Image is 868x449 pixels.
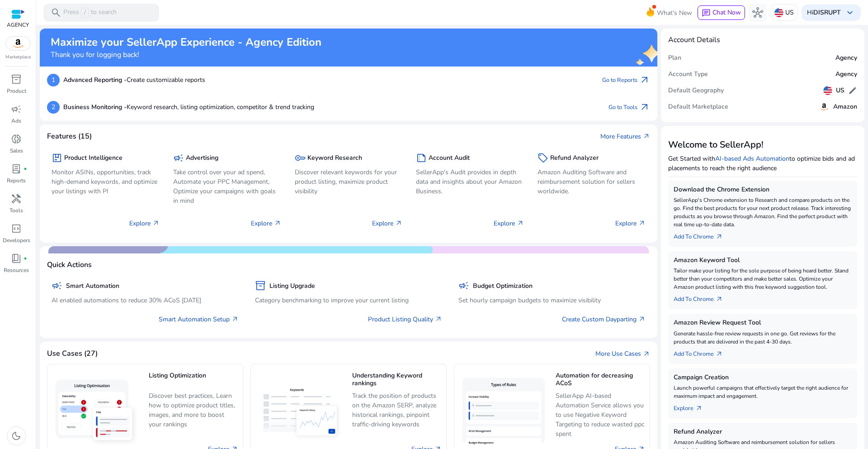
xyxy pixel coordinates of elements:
[556,372,645,388] h5: Automation for decreasing ACoS
[749,4,767,22] button: hub
[674,196,852,229] p: SellerApp's Chrome extension to Research and compare products on the go. Find the best products f...
[609,101,650,114] a: Go to Toolsarrow_outward
[51,7,61,18] span: search
[600,132,650,141] a: More Featuresarrow_outward
[668,103,728,111] h5: Default Marketplace
[352,372,442,388] h5: Understanding Keyword rankings
[47,101,60,114] p: 2
[668,54,681,62] h5: Plan
[7,21,29,29] p: AGENCY
[269,282,315,290] h5: Listing Upgrade
[231,315,239,323] span: arrow_outward
[473,282,533,290] h5: Budget Optimization
[7,87,26,95] p: Product
[9,206,23,215] p: Tools
[819,101,830,112] img: amazon.svg
[64,154,123,162] h5: Product Intelligence
[47,132,92,141] h4: Features (15)
[47,74,60,86] p: 1
[674,374,852,382] h5: Campaign Creation
[149,372,238,388] h5: Listing Optimization
[7,177,26,185] p: Reports
[844,7,855,18] span: keyboard_arrow_down
[674,400,710,413] a: Explorearrow_outward
[63,75,205,85] p: Create customizable reports
[11,430,22,441] span: dark_mode
[6,37,30,50] img: amazon.svg
[11,253,22,264] span: book_4
[255,280,266,291] span: inventory_2
[4,266,29,274] p: Resources
[274,220,281,227] span: arrow_outward
[149,391,238,430] p: Discover best practices, Learn how to optimize product titles, images, and more to boost your ran...
[251,219,281,228] p: Explore
[595,349,650,358] a: More Use Casesarrow_outward
[517,220,524,227] span: arrow_outward
[835,54,857,62] h5: Agency
[295,153,306,163] span: key
[833,103,857,111] h5: Amazon
[716,296,723,303] span: arrow_outward
[307,154,362,162] h5: Keyword Research
[674,291,730,304] a: Add To Chrome
[416,153,427,163] span: summarize
[752,7,763,18] span: hub
[716,233,723,240] span: arrow_outward
[186,154,218,162] h5: Advertising
[11,163,22,174] span: lab_profile
[11,104,22,115] span: campaign
[63,76,127,84] b: Advanced Reporting -
[5,54,31,61] p: Marketplace
[643,133,650,140] span: arrow_outward
[712,8,741,17] span: Chat Now
[807,10,841,16] p: Hi
[435,315,442,323] span: arrow_outward
[24,257,27,260] span: fiber_manual_record
[66,282,119,290] h5: Smart Automation
[674,229,730,241] a: Add To Chrome
[11,193,22,204] span: handyman
[698,5,745,20] button: chatChat Now
[848,86,857,95] span: edit
[47,349,98,358] h4: Use Cases (27)
[836,87,844,95] h5: US
[674,428,852,436] h5: Refund Analyzer
[668,139,857,150] h3: Welcome to SellerApp!
[159,315,239,324] a: Smart Automation Setup
[295,167,403,196] p: Discover relevant keywords for your product listing, maximize product visibility
[674,186,852,194] h5: Download the Chrome Extension
[52,296,239,305] p: AI enabled automations to reduce 30% ACoS [DATE]
[550,154,599,162] h5: Refund Analyzer
[674,330,852,346] p: Generate hassle-free review requests in one go. Get reviews for the products that are delivered i...
[395,220,402,227] span: arrow_outward
[674,384,852,400] p: Launch powerful campaigns that effectively target the right audience for maximum impact and engag...
[538,167,646,196] p: Amazon Auditing Software and reimbursement solution for sellers worldwide.
[372,219,402,228] p: Explore
[24,167,27,171] span: fiber_manual_record
[173,167,281,205] p: Take control over your ad spend, Automate your PPC Management, Optimize your campaigns with goals...
[416,167,524,196] p: SellerApp's Audit provides in depth data and insights about your Amazon Business.
[638,315,646,323] span: arrow_outward
[10,147,23,155] p: Sales
[52,280,62,291] span: campaign
[668,36,720,44] h4: Account Details
[494,219,524,228] p: Explore
[639,102,650,113] span: arrow_outward
[11,223,22,234] span: code_blocks
[538,153,548,163] span: sell
[668,87,724,95] h5: Default Geography
[51,36,321,49] h2: Maximize your SellerApp Experience - Agency Edition
[63,102,314,112] p: Keyword research, listing optimization, competitor & trend tracking
[668,71,708,78] h5: Account Type
[11,117,21,125] p: Ads
[52,153,62,163] span: package
[639,75,650,86] span: arrow_outward
[657,5,692,21] span: What's New
[823,86,832,95] img: us.svg
[774,8,783,17] img: us.svg
[3,236,30,244] p: Developers
[255,382,345,444] img: Understanding Keyword rankings
[11,134,22,144] span: donut_small
[352,391,442,430] p: Track the position of products on the Amazon SERP, analyze historical rankings, pinpoint traffic-...
[785,5,794,20] p: US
